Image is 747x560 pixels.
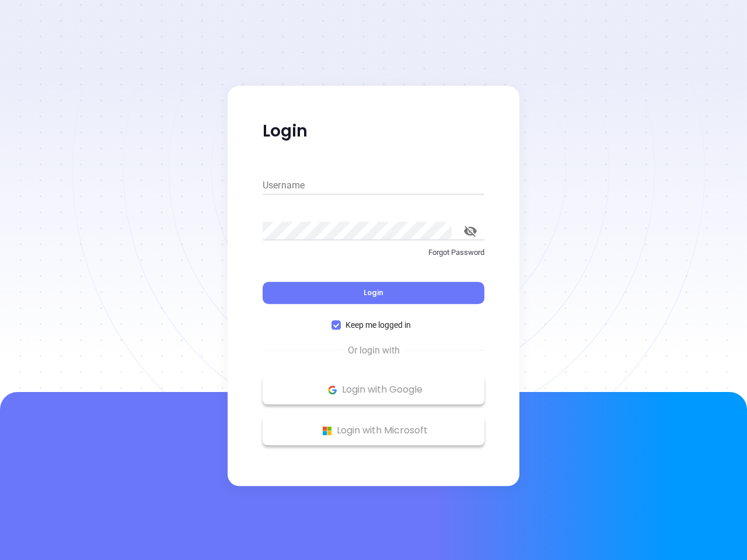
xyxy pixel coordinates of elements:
img: Microsoft Logo [320,423,334,438]
p: Login with Google [268,381,479,398]
span: Login [364,288,383,297]
span: Keep me logged in [341,318,416,331]
span: Or login with [342,344,406,358]
img: Google Logo [325,383,340,397]
button: Google Logo Login with Google [263,375,484,404]
button: Microsoft Logo Login with Microsoft [263,416,484,445]
p: Forgot Password [263,247,484,258]
button: Login [263,282,484,304]
a: Forgot Password [263,247,484,268]
p: Login with Microsoft [268,422,479,439]
p: Login [263,121,484,142]
button: toggle password visibility [456,217,484,245]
